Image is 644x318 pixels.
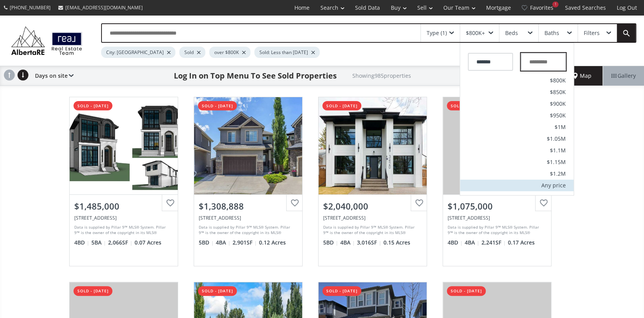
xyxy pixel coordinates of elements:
[233,239,257,246] span: 2,901 SF
[550,171,566,176] span: $1.2M
[448,239,463,246] span: 4 BD
[220,142,276,150] div: View Photos & Details
[74,215,173,221] div: 4015 15A Street SW, Calgary, AB T2T 4C8
[465,239,479,246] span: 4 BA
[603,66,644,86] div: Gallery
[345,142,401,150] div: View Photos & Details
[323,239,338,246] span: 5 BD
[61,89,186,274] a: sold - [DATE]$1,485,000[STREET_ADDRESS]Data is supplied by Pillar 9™ MLS® System. Pillar 9™ is th...
[135,239,161,246] span: 0.07 Acres
[199,224,296,236] div: Data is supplied by Pillar 9™ MLS® System. Pillar 9™ is the owner of the copyright in its MLS® Sy...
[8,24,86,57] img: Logo
[199,200,297,212] div: $1,308,888
[508,239,535,246] span: 0.17 Acres
[481,239,506,246] span: 2,241 SF
[466,30,485,36] div: $800K+
[541,183,566,188] div: Any price
[552,2,558,7] div: 1
[323,200,422,212] div: $2,040,000
[383,239,410,246] span: 0.15 Acres
[101,47,175,58] div: City: [GEOGRAPHIC_DATA]
[352,73,411,79] h2: Showing 985 properties
[10,4,51,11] span: [PHONE_NUMBER]
[209,47,250,58] div: over $800K
[74,239,89,246] span: 4 BD
[96,142,152,150] div: View Photos & Details
[562,66,603,86] div: Map
[550,89,566,95] span: $850K
[547,136,566,142] span: $1.05M
[584,30,600,36] div: Filters
[544,30,559,36] div: Baths
[550,78,566,83] span: $800K
[448,200,546,212] div: $1,075,000
[199,239,214,246] span: 5 BD
[74,200,173,212] div: $1,485,000
[448,215,546,221] div: 108 Varsity Estates Place NW, Calgary, AB T3B 3B6
[357,239,381,246] span: 3,016 SF
[74,224,171,236] div: Data is supplied by Pillar 9™ MLS® System. Pillar 9™ is the owner of the copyright in its MLS® Sy...
[179,47,205,58] div: Sold
[186,89,310,274] a: sold - [DATE]$1,308,888[STREET_ADDRESS]Data is supplied by Pillar 9™ MLS® System. Pillar 9™ is th...
[310,89,435,274] a: sold - [DATE]$2,040,000[STREET_ADDRESS]Data is supplied by Pillar 9™ MLS® System. Pillar 9™ is th...
[448,224,544,236] div: Data is supplied by Pillar 9™ MLS® System. Pillar 9™ is the owner of the copyright in its MLS® Sy...
[54,0,147,15] a: [EMAIL_ADDRESS][DOMAIN_NAME]
[547,159,566,165] span: $1.15M
[31,66,73,86] div: Days on site
[91,239,106,246] span: 5 BA
[550,148,566,153] span: $1.1M
[108,239,133,246] span: 2,066 SF
[555,124,566,130] span: $1M
[505,30,518,36] div: Beds
[550,101,566,107] span: $900K
[174,70,337,81] h1: Log In on Top Menu To See Sold Properties
[611,72,636,80] span: Gallery
[199,215,297,221] div: 39 Evansridge View NW, Calgary, AB T3P0H7
[340,239,355,246] span: 4 BA
[65,4,143,11] span: [EMAIL_ADDRESS][DOMAIN_NAME]
[573,72,591,80] span: Map
[427,30,447,36] div: Type (1)
[259,239,286,246] span: 0.12 Acres
[254,47,320,58] div: Sold: Less than [DATE]
[323,224,420,236] div: Data is supplied by Pillar 9™ MLS® System. Pillar 9™ is the owner of the copyright in its MLS® Sy...
[216,239,231,246] span: 4 BA
[550,113,566,118] span: $950K
[323,215,422,221] div: 3420 Caribou Drive NW, Calgary, AB T2L 0S5
[435,89,559,274] a: sold - [DATE]$1,075,000[STREET_ADDRESS]Data is supplied by Pillar 9™ MLS® System. Pillar 9™ is th...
